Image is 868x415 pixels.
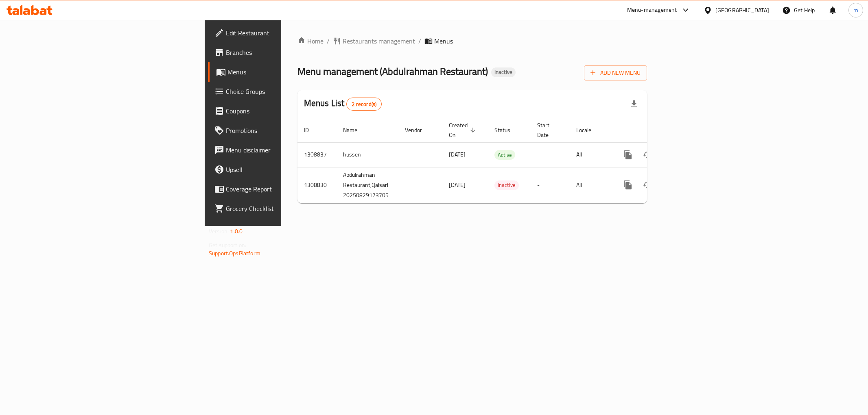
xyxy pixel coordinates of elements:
span: Name [343,125,368,135]
td: All [570,142,612,167]
span: Created On [449,120,478,140]
span: Add New Menu [590,68,641,78]
span: m [853,6,858,15]
div: Inactive [494,180,519,190]
a: Promotions [208,121,350,140]
div: Export file [624,94,644,114]
button: more [618,175,638,195]
button: more [618,145,638,165]
span: ID [304,125,319,135]
a: Branches [208,43,350,62]
button: Change Status [638,175,657,195]
span: 1.0.0 [230,226,243,237]
span: [DATE] [449,180,466,190]
span: Status [494,125,521,135]
td: Abdulrahman Restaurant,Qaisari 20250829173705 [337,167,398,203]
a: Upsell [208,160,350,179]
td: hussen [337,142,398,167]
table: enhanced table [297,118,703,203]
span: Upsell [226,165,343,174]
span: Active [494,150,515,160]
span: [DATE] [449,149,466,160]
span: Coverage Report [226,184,343,194]
div: Inactive [491,67,516,77]
span: Menus [434,36,453,46]
span: Vendor [405,125,433,135]
span: Menu management ( Abdulrahman Restaurant ) [297,62,488,80]
div: Total records count [346,98,382,111]
span: Promotions [226,126,343,135]
div: Menu-management [627,5,677,15]
a: Choice Groups [208,82,350,101]
span: Menus [227,67,343,77]
button: Change Status [638,145,657,165]
td: - [531,167,570,203]
span: Menu disclaimer [226,145,343,155]
td: - [531,142,570,167]
button: Add New Menu [584,65,647,80]
span: 2 record(s) [347,100,381,108]
span: Version: [209,226,229,237]
td: All [570,167,612,203]
th: Actions [612,118,703,143]
span: Coupons [226,106,343,116]
span: Get support on: [209,240,246,250]
span: Restaurants management [343,36,415,46]
a: Support.OpsPlatform [209,248,260,259]
span: Start Date [537,120,560,140]
span: Branches [226,48,343,57]
a: Coupons [208,101,350,121]
a: Restaurants management [333,36,415,46]
a: Menu disclaimer [208,140,350,160]
span: Choice Groups [226,87,343,96]
span: Locale [576,125,602,135]
a: Coverage Report [208,179,350,199]
span: Edit Restaurant [226,28,343,38]
span: Grocery Checklist [226,204,343,213]
a: Grocery Checklist [208,199,350,218]
a: Menus [208,62,350,82]
li: / [418,36,421,46]
span: Inactive [491,69,516,76]
div: [GEOGRAPHIC_DATA] [715,6,769,15]
nav: breadcrumb [297,36,647,46]
span: Inactive [494,180,519,190]
h2: Menus List [304,97,382,111]
a: Edit Restaurant [208,23,350,43]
